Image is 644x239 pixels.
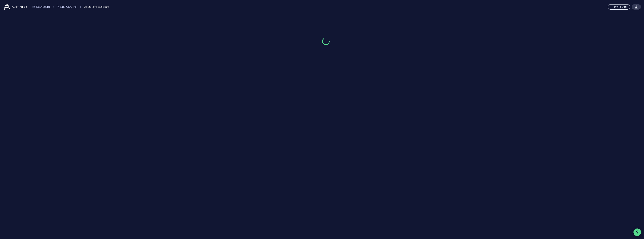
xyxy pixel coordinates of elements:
[610,5,628,8] span: Invite User
[633,228,641,236] button: Support
[608,4,630,10] button: Invite User
[3,3,28,11] img: Autopilot
[32,5,50,9] a: Dashboard
[57,5,77,9] a: Frieling USA, Inc.
[84,5,109,9] div: Operations Assistant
